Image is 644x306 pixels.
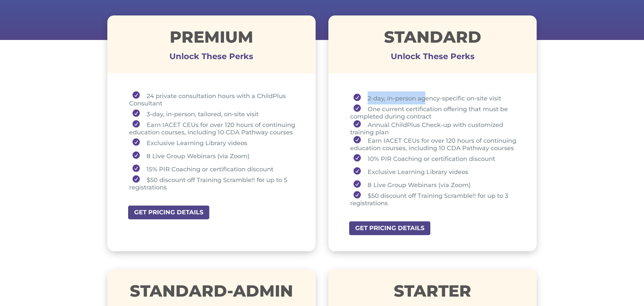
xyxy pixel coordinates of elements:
[350,104,520,120] li: One current certification offering that must be completed during contract
[350,152,520,165] li: 10% PIR Coaching or certification discount
[127,205,210,220] a: GET PRICING DETAILS
[129,136,299,149] li: Exclusive Learning Library videos
[328,56,537,60] h3: Unlock These Perks
[328,283,537,302] h1: STARTER
[350,136,520,152] li: Earn IACET CEUs for over 120 hours of continuing education courses, including 10 CDA Pathway courses
[129,120,299,136] li: Earn IACET CEUs for over 120 hours of continuing education courses, including 10 CDA Pathway courses
[350,120,520,136] li: Annual ChildPlus Check-up with customized training plan
[107,29,316,48] h1: Premium
[350,191,520,207] li: $50 discount off Training Scramble!! for up to 3 registrations
[107,283,316,302] h1: STANDARD-ADMIN
[107,56,316,60] h3: Unlock These Perks
[129,91,299,107] li: 24 private consultation hours with a ChildPlus Consultant
[129,162,299,175] li: 15% PIR Coaching or certification discount
[350,165,520,178] li: Exclusive Learning Library videos
[328,29,537,48] h1: STANDARD
[129,175,299,191] li: $50 discount off Training Scramble!! for up to 5 registrations
[348,221,431,236] a: GET PRICING DETAILS
[129,149,299,162] li: 8 Live Group Webinars (via Zoom)
[129,107,299,120] li: 3-day, in-person, tailored, on-site visit
[350,91,520,104] li: 2-day, in-person agency-specific on-site visit
[350,178,520,191] li: 8 Live Group Webinars (via Zoom)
